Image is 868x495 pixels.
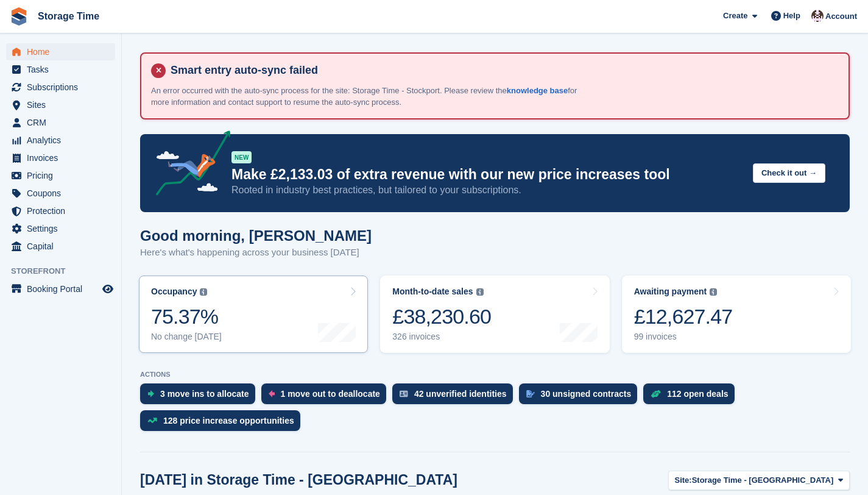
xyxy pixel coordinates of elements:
[146,130,231,200] img: price-adjustments-announcement-icon-8257ccfd72463d97f412b2fc003d46551f7dbcb40ab6d574587a9cd5c0d94...
[11,265,121,277] span: Storefront
[723,10,747,22] span: Create
[400,390,408,397] img: verify_identity-adf6edd0f0f0b5bbfe63781bf79b02c33cf7c696d77639b501bdc392416b5a36.svg
[6,96,115,113] a: menu
[541,389,632,399] div: 30 unsigned contracts
[392,383,519,410] a: 42 unverified identities
[6,238,115,255] a: menu
[140,383,261,410] a: 3 move ins to allocate
[6,202,115,219] a: menu
[519,383,644,410] a: 30 unsigned contracts
[27,185,100,202] span: Coupons
[622,276,851,353] a: Awaiting payment £12,627.47 99 invoices
[6,43,115,60] a: menu
[634,304,733,329] div: £12,627.47
[27,149,100,166] span: Invoices
[710,288,717,296] img: icon-info-grey-7440780725fd019a000dd9b08b2336e03edf1995a4989e88bcd33f0948082b44.svg
[140,227,372,244] h1: Good morning, [PERSON_NAME]
[27,167,100,184] span: Pricing
[33,6,104,26] a: Storage Time
[231,151,252,163] div: NEW
[414,389,507,399] div: 42 unverified identities
[634,332,733,342] div: 99 invoices
[231,166,743,183] p: Make £2,133.03 of extra revenue with our new price increases tool
[10,7,28,26] img: stora-icon-8386f47178a22dfd0bd8f6a31ec36ba5ce8667c1dd55bd0f319d3a0aa187defe.svg
[392,304,491,329] div: £38,230.60
[526,390,535,397] img: contract_signature_icon-13c848040528278c33f63329250d36e43548de30e8caae1d1a13099fd9432cc5.svg
[261,383,392,410] a: 1 move out to deallocate
[476,288,484,296] img: icon-info-grey-7440780725fd019a000dd9b08b2336e03edf1995a4989e88bcd33f0948082b44.svg
[6,167,115,184] a: menu
[166,63,839,77] h4: Smart entry auto-sync failed
[753,163,825,183] button: Check it out →
[27,238,100,255] span: Capital
[200,288,207,296] img: icon-info-grey-7440780725fd019a000dd9b08b2336e03edf1995a4989e88bcd33f0948082b44.svg
[634,287,707,297] div: Awaiting payment
[380,276,609,353] a: Month-to-date sales £38,230.60 326 invoices
[643,383,740,410] a: 112 open deals
[147,390,154,397] img: move_ins_to_allocate_icon-fdf77a2bb77ea45bf5b3d319d69a93e2d87916cf1d5bf7949dd705db3b84f3ca.svg
[151,304,222,329] div: 75.37%
[825,10,857,23] span: Account
[392,287,473,297] div: Month-to-date sales
[667,389,728,399] div: 112 open deals
[6,114,115,131] a: menu
[27,202,100,219] span: Protection
[139,276,368,353] a: Occupancy 75.37% No change [DATE]
[6,149,115,166] a: menu
[151,332,222,342] div: No change [DATE]
[6,79,115,96] a: menu
[27,96,100,113] span: Sites
[140,371,850,379] p: ACTIONS
[811,10,824,22] img: Saeed
[101,282,115,296] a: Preview store
[147,418,157,423] img: price_increase_opportunities-93ffe204e8149a01c8c9dc8f82e8f89637d9d84a8eef4429ea346261dce0b2c0.svg
[783,10,800,22] span: Help
[140,246,372,260] p: Here's what's happening across your business [DATE]
[269,390,275,397] img: move_outs_to_deallocate_icon-f764333ba52eb49d3ac5e1228854f67142a1ed5810a6f6cc68b1a99e826820c5.svg
[27,43,100,60] span: Home
[27,61,100,78] span: Tasks
[140,410,306,437] a: 128 price increase opportunities
[27,132,100,149] span: Analytics
[151,287,197,297] div: Occupancy
[6,185,115,202] a: menu
[140,472,457,488] h2: [DATE] in Storage Time - [GEOGRAPHIC_DATA]
[6,280,115,297] a: menu
[27,220,100,237] span: Settings
[392,332,491,342] div: 326 invoices
[163,416,294,426] div: 128 price increase opportunities
[160,389,249,399] div: 3 move ins to allocate
[507,86,568,95] a: knowledge base
[231,183,743,197] p: Rooted in industry best practices, but tailored to your subscriptions.
[651,390,661,398] img: deal-1b604bf984904fb50ccaf53a9ad4b4a5d6e5aea283cecdc64d6e3604feb123c2.svg
[675,474,692,486] span: Site:
[692,474,834,486] span: Storage Time - [GEOGRAPHIC_DATA]
[6,132,115,149] a: menu
[27,280,100,297] span: Booking Portal
[668,471,850,491] button: Site: Storage Time - [GEOGRAPHIC_DATA]
[151,85,577,109] p: An error occurred with the auto-sync process for the site: Storage Time - Stockport. Please revie...
[6,220,115,237] a: menu
[281,389,380,399] div: 1 move out to deallocate
[27,79,100,96] span: Subscriptions
[27,114,100,131] span: CRM
[6,61,115,78] a: menu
